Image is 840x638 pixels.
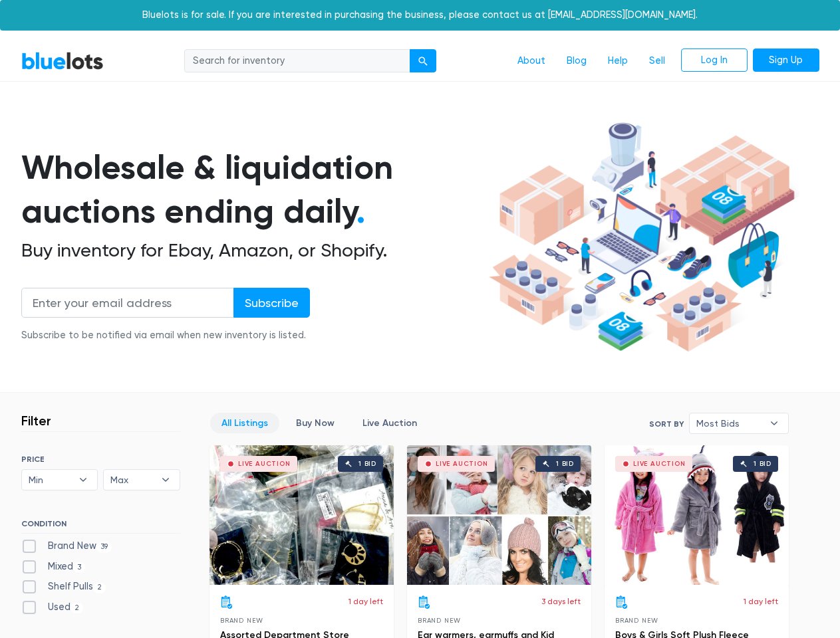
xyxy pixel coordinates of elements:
a: Blog [556,49,597,74]
p: 3 days left [541,595,581,607]
a: All Listings [210,413,279,433]
a: Sell [638,49,676,74]
span: 3 [73,562,86,573]
a: Buy Now [285,413,346,433]
span: . [356,191,365,231]
span: 39 [96,542,112,552]
span: Brand New [220,617,263,624]
a: Live Auction 1 bid [407,445,591,585]
a: Live Auction 1 bid [210,445,394,585]
input: Enter your email address [21,288,234,318]
p: 1 day left [349,595,383,607]
div: Live Auction [633,461,686,467]
a: Help [597,49,638,74]
input: Search for inventory [184,49,410,73]
span: Brand New [418,617,461,624]
label: Mixed [21,560,86,574]
a: BlueLots [21,51,104,70]
div: Subscribe to be notified via email when new inventory is listed. [21,328,310,343]
h2: Buy inventory for Ebay, Amazon, or Shopify. [21,239,484,262]
img: hero-ee84e7d0318cb26816c560f6b4441b76977f77a177738b4e94f68c95b2b83dbb.png [484,116,799,358]
a: Sign Up [753,49,819,72]
label: Used [21,600,84,615]
span: Min [29,470,72,490]
div: 1 bid [358,461,376,467]
span: Most Bids [696,413,763,433]
input: Subscribe [233,288,310,318]
div: Live Auction [238,461,291,467]
a: Log In [681,49,748,72]
b: ▾ [760,413,788,433]
span: Max [110,470,154,490]
div: 1 bid [556,461,574,467]
span: 2 [93,583,106,593]
a: About [507,49,556,74]
p: 1 day left [744,595,778,607]
h6: CONDITION [21,519,180,534]
h3: Filter [21,413,51,429]
label: Brand New [21,539,112,554]
h6: PRICE [21,455,180,464]
h1: Wholesale & liquidation auctions ending daily [21,146,484,234]
b: ▾ [69,470,97,490]
label: Shelf Pulls [21,580,106,594]
label: Sort By [649,418,684,430]
b: ▾ [152,470,180,490]
a: Live Auction [351,413,428,433]
div: Live Auction [436,461,488,467]
span: Brand New [615,617,658,624]
span: 2 [70,603,84,613]
div: 1 bid [754,461,771,467]
a: Live Auction 1 bid [605,445,789,585]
